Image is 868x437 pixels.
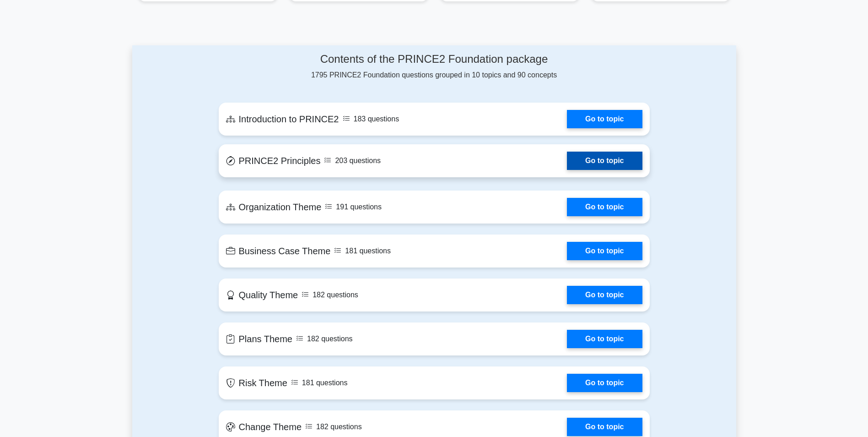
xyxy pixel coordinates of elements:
[567,374,642,392] a: Go to topic
[567,286,642,304] a: Go to topic
[567,242,642,260] a: Go to topic
[567,418,642,436] a: Go to topic
[567,110,642,128] a: Go to topic
[219,53,650,66] h4: Contents of the PRINCE2 Foundation package
[567,330,642,348] a: Go to topic
[219,53,650,81] div: 1795 PRINCE2 Foundation questions grouped in 10 topics and 90 concepts
[567,152,642,170] a: Go to topic
[567,198,642,216] a: Go to topic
